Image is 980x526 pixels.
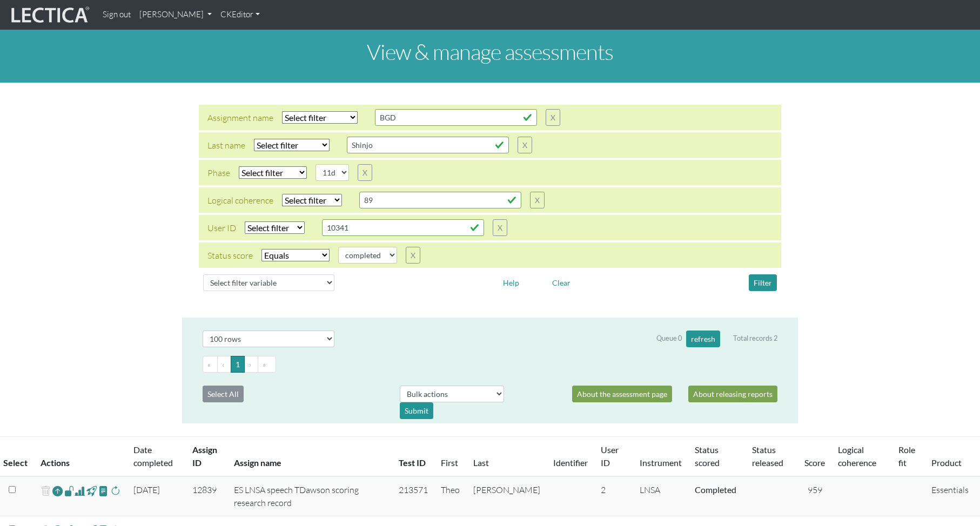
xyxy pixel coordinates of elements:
[133,444,173,468] a: Date completed
[518,137,532,153] button: X
[64,484,75,497] span: view
[207,111,273,124] div: Assignment name
[186,476,227,516] td: 12839
[227,437,393,477] th: Assign name
[498,274,524,291] button: Help
[686,331,720,347] button: refresh
[467,476,547,516] td: [PERSON_NAME]
[9,5,90,25] img: lecticalive
[925,476,980,516] td: Essentials
[34,437,127,477] th: Actions
[207,139,245,152] div: Last name
[808,484,822,495] span: 959
[898,444,915,468] a: Role fit
[633,476,688,516] td: LNSA
[203,356,777,373] ul: Pagination
[98,4,135,25] a: Sign out
[752,444,783,468] a: Status released
[207,249,253,262] div: Status score
[838,444,876,468] a: Logical coherence
[358,164,372,181] button: X
[186,437,227,477] th: Assign ID
[41,483,51,499] span: delete
[75,484,85,497] span: Analyst score
[406,247,420,264] button: X
[640,457,682,468] a: Instrument
[392,476,434,516] td: 213571
[400,402,433,419] div: Submit
[688,386,777,402] a: About releasing reports
[553,457,588,468] a: Identifier
[804,457,825,468] a: Score
[207,221,236,234] div: User ID
[207,194,273,207] div: Logical coherence
[52,483,63,499] a: Reopen
[656,331,777,347] div: Queue 0 Total records 2
[695,444,720,468] a: Status scored
[135,4,216,25] a: [PERSON_NAME]
[695,484,736,495] a: Completed = assessment has been completed; CS scored = assessment has been CLAS scored; LS scored...
[547,274,575,291] button: Clear
[207,166,230,179] div: Phase
[473,457,489,468] a: Last
[594,476,633,516] td: 2
[498,277,524,287] a: Help
[86,484,97,497] span: view
[493,219,507,236] button: X
[749,274,777,291] button: Filter
[203,386,244,402] button: Select All
[546,109,560,126] button: X
[931,457,962,468] a: Product
[572,386,672,402] a: About the assessment page
[601,444,619,468] a: User ID
[227,476,393,516] td: ES LNSA speech TDawson scoring research record
[392,437,434,477] th: Test ID
[530,192,545,208] button: X
[98,484,109,497] span: view
[231,356,245,373] button: Go to page 1
[441,457,458,468] a: First
[434,476,467,516] td: Theo
[216,4,264,25] a: CKEditor
[127,476,186,516] td: [DATE]
[110,484,120,497] span: rescore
